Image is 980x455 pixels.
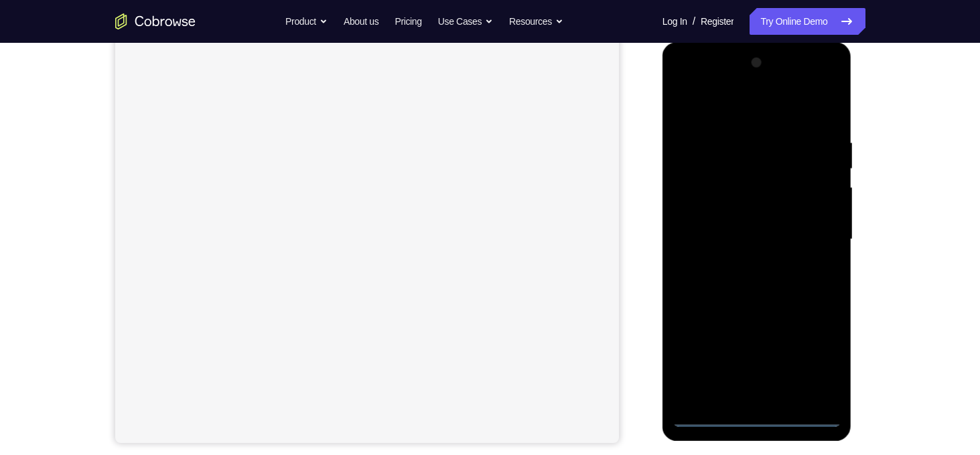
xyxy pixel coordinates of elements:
button: Use Cases [438,8,493,35]
a: Log In [662,8,687,35]
a: Pricing [395,8,421,35]
a: Go to the home page [115,13,196,29]
a: About us [344,8,378,35]
button: Product [285,8,328,35]
button: Resources [509,8,563,35]
a: Try Online Demo [750,8,865,35]
a: Register [701,8,733,35]
span: / [693,13,695,29]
